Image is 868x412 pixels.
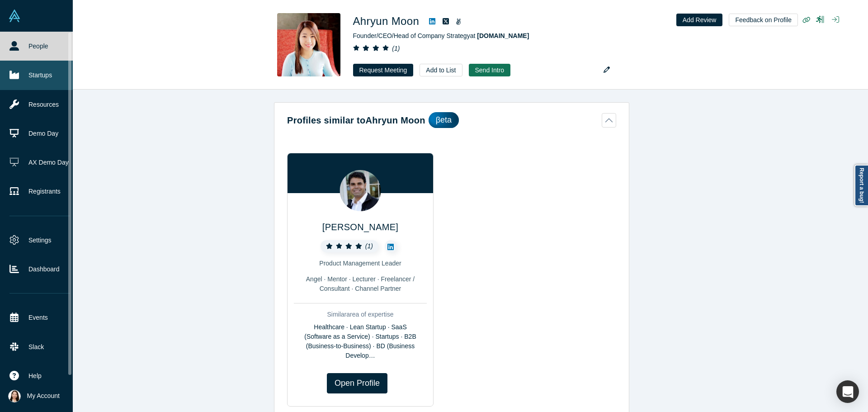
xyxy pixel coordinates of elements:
[8,390,21,403] img: Ryoko Manabe's Account
[8,9,21,22] img: Alchemist Vault Logo
[365,242,373,250] i: ( 1 )
[854,165,868,206] a: Report a bug!
[429,112,459,128] div: βeta
[27,391,60,401] span: My Account
[294,310,427,319] div: Similar area of expertise
[477,32,529,39] a: [DOMAIN_NAME]
[353,13,420,29] h1: Ahryun Moon
[319,260,401,267] span: Product Management Leader
[327,373,387,393] a: Open Profile
[353,64,414,76] button: Request Meeting
[294,322,427,360] div: Healthcare · Lean Startup · SaaS (Software as a Service) · Startups · B2B (Business-to-Business) ...
[28,371,42,381] span: Help
[729,14,798,26] button: Feedback on Profile
[294,275,427,294] div: Angel · Mentor · Lecturer · Freelancer / Consultant · Channel Partner
[287,114,425,127] h2: Profiles similar to Ahryun Moon
[277,13,340,76] img: Ahryun Moon's Profile Image
[469,64,511,76] button: Send Intro
[322,222,398,232] a: [PERSON_NAME]
[392,45,400,52] i: ( 1 )
[287,112,616,128] button: Profiles similar toAhryun Moonβeta
[353,32,529,39] span: Founder/CEO/Head of Company Strategy at
[420,64,462,76] button: Add to List
[340,170,381,211] img: Sunil Sharma's Profile Image
[8,390,60,403] button: My Account
[676,14,723,26] button: Add Review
